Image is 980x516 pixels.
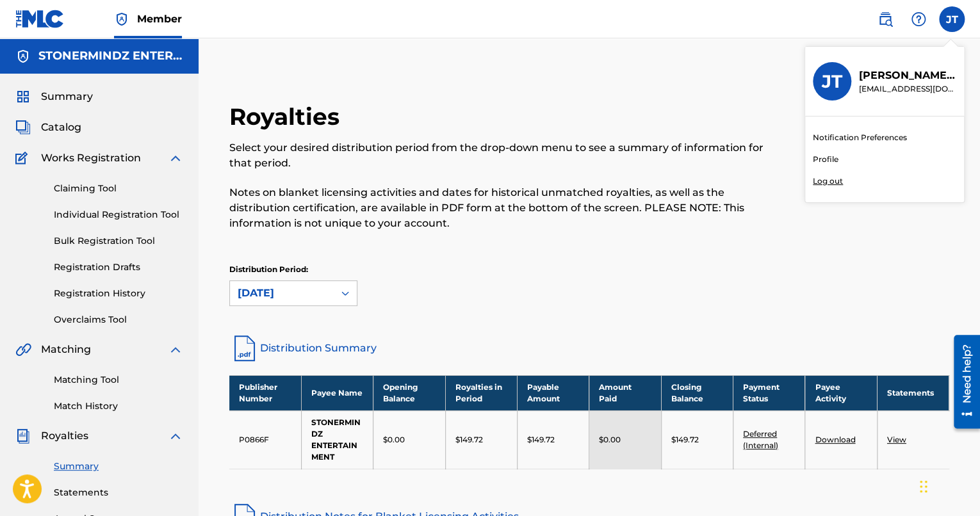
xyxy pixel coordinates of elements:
[887,435,906,444] a: View
[813,175,843,187] p: Log out
[301,410,373,469] td: STONERMINDZ ENTERTAINMENT
[813,154,838,165] a: Profile
[168,150,183,166] img: expand
[878,12,893,27] img: search
[805,375,877,410] th: Payee Activity
[54,208,183,222] a: Individual Registration Tool
[877,375,949,410] th: Statements
[15,10,65,28] img: MLC Logo
[911,12,926,27] img: help
[15,120,31,135] img: Catalog
[383,434,405,446] p: $0.00
[54,182,183,195] a: Claiming Tool
[589,375,661,410] th: Amount Paid
[168,428,183,444] img: expand
[15,89,31,104] img: Summary
[944,330,980,433] iframe: Resource Center
[54,460,183,473] a: Summary
[373,375,445,410] th: Opening Balance
[733,375,804,410] th: Payment Status
[916,455,980,516] iframe: Chat Widget
[238,286,326,301] div: [DATE]
[54,373,183,387] a: Matching Tool
[661,375,733,410] th: Closing Balance
[41,120,81,135] span: Catalog
[527,434,555,446] p: $149.72
[229,410,301,469] td: P0866F
[671,434,699,446] p: $149.72
[229,264,357,275] p: Distribution Period:
[229,102,346,131] h2: Royalties
[41,150,141,166] span: Works Registration
[939,6,965,32] div: User Menu
[54,486,183,499] a: Statements
[229,185,783,231] p: Notes on blanket licensing activities and dates for historical unmatched royalties, as well as th...
[54,234,183,248] a: Bulk Registration Tool
[38,49,183,63] h5: STONERMINDZ ENTERTAINMENT
[229,375,301,410] th: Publisher Number
[114,12,129,27] img: Top Rightsholder
[15,342,31,357] img: Matching
[137,12,182,26] span: Member
[54,261,183,274] a: Registration Drafts
[859,83,956,95] p: stonermindzent@outlook.com
[599,434,621,446] p: $0.00
[815,435,855,444] a: Download
[859,68,956,83] p: Joseph Thomas
[229,140,783,171] p: Select your desired distribution period from the drop-down menu to see a summary of information f...
[15,49,31,64] img: Accounts
[15,150,32,166] img: Works Registration
[229,333,260,364] img: distribution-summary-pdf
[445,375,517,410] th: Royalties in Period
[872,6,898,32] a: Public Search
[54,399,183,413] a: Match History
[15,89,93,104] a: SummarySummary
[301,375,373,410] th: Payee Name
[41,428,88,444] span: Royalties
[168,342,183,357] img: expand
[920,467,927,506] div: Drag
[813,132,907,143] a: Notification Preferences
[41,342,91,357] span: Matching
[517,375,589,410] th: Payable Amount
[54,313,183,327] a: Overclaims Tool
[41,89,93,104] span: Summary
[743,429,778,450] a: Deferred (Internal)
[455,434,483,446] p: $149.72
[15,120,81,135] a: CatalogCatalog
[822,70,842,93] h3: JT
[54,287,183,300] a: Registration History
[15,428,31,444] img: Royalties
[906,6,931,32] div: Help
[229,333,949,364] a: Distribution Summary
